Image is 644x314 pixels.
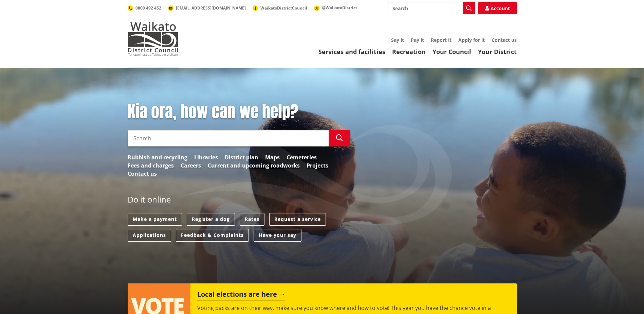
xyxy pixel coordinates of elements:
[391,37,404,43] a: Say it
[168,5,246,11] a: [EMAIL_ADDRESS][DOMAIN_NAME]
[135,5,161,11] span: 0800 492 452
[128,102,350,122] h1: Kia ora, how can we help?
[265,153,280,161] a: Maps
[194,153,218,161] a: Libraries
[478,2,517,14] a: Account
[128,22,179,56] img: Waikato District Council - Te Kaunihera aa Takiwaa o Waikato
[225,153,258,161] a: District plan
[492,37,517,43] a: Contact us
[253,5,307,11] a: WaikatoDistrictCouncil
[128,170,157,178] a: Contact us
[388,2,475,14] input: Search input
[208,161,300,170] a: Current and upcoming roadworks
[181,161,201,170] a: Careers
[307,161,328,170] a: Projects
[254,229,301,242] a: Have your say
[260,5,307,11] span: WaikatoDistrictCouncil
[128,213,182,226] a: Make a payment
[269,213,326,226] a: Request a service
[478,48,517,56] a: Your District
[411,37,424,43] a: Pay it
[197,290,285,300] h2: Local elections are here
[128,130,329,146] input: Search input
[128,161,174,170] a: Fees and charges
[240,213,264,226] a: Rates
[176,229,249,242] a: Feedback & Complaints
[176,5,246,11] span: [EMAIL_ADDRESS][DOMAIN_NAME]
[128,229,171,242] a: Applications
[128,195,171,207] h2: Do it online
[287,153,317,161] a: Cemeteries
[392,48,426,56] a: Recreation
[318,48,385,56] a: Services and facilities
[431,37,452,43] a: Report it
[458,37,485,43] a: Apply for it
[128,153,187,161] a: Rubbish and recycling
[187,213,235,226] a: Register a dog
[128,5,161,11] a: 0800 492 452
[322,5,357,11] span: @WaikatoDistrict
[314,5,357,11] a: @WaikatoDistrict
[433,48,471,56] a: Your Council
